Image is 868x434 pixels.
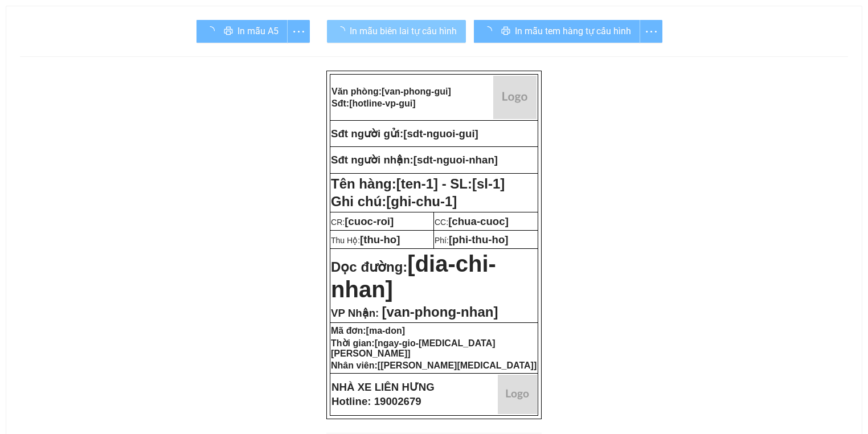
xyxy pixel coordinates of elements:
strong: Hotline: 19002679 [331,395,421,407]
strong: NHÀ XE LIÊN HƯNG [331,381,435,393]
span: [phi-thu-ho] [449,234,509,245]
strong: Nhân viên: [331,361,537,370]
span: [sdt-nguoi-nhan] [413,154,498,166]
span: [cuoc-roi] [345,215,394,227]
strong: Thời gian: [331,338,495,358]
span: [dia-chi-nhan] [331,251,496,302]
strong: Dọc đường: [331,259,496,300]
span: In mẫu biên lai tự cấu hình [350,24,457,38]
img: logo [493,76,537,119]
span: [ma-don] [366,326,405,335]
span: Phí: [435,236,509,245]
span: [ngay-gio-[MEDICAL_DATA][PERSON_NAME]] [331,338,495,358]
span: [sdt-nguoi-gui] [403,128,478,140]
span: Thu Hộ: [331,236,400,245]
strong: Sđt: [331,99,416,108]
span: [ghi-chu-1] [386,194,457,209]
span: [chua-cuoc] [448,215,509,227]
span: [[PERSON_NAME][MEDICAL_DATA]] [378,361,537,370]
button: In mẫu biên lai tự cấu hình [327,20,466,43]
span: CC: [435,218,509,227]
span: [sl-1] [472,176,505,191]
span: [hotline-vp-gui] [349,99,415,108]
span: [van-phong-nhan] [382,304,498,320]
span: [ten-1] - SL: [396,176,505,191]
span: [van-phong-gui] [382,87,451,96]
img: logo [498,375,537,414]
strong: Mã đơn: [331,326,405,335]
span: loading [336,26,350,35]
strong: Tên hàng: [331,176,505,191]
span: [thu-ho] [360,234,400,245]
strong: Sđt người nhận: [331,154,413,166]
strong: Văn phòng: [331,87,451,96]
span: CR: [331,218,394,227]
span: VP Nhận: [331,307,379,319]
strong: Sđt người gửi: [331,128,403,140]
span: Ghi chú: [331,194,457,209]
